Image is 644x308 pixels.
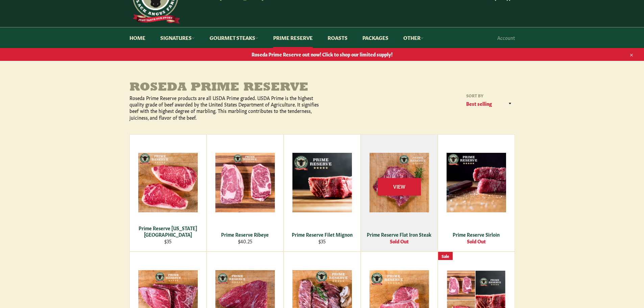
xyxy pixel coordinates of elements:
[207,134,284,252] a: Prime Reserve Ribeye Prime Reserve Ribeye $40.25
[288,231,356,238] div: Prime Reserve Filet Mignon
[378,178,421,195] span: View
[292,153,352,212] img: Prime Reserve Filet Mignon
[134,225,202,238] div: Prime Reserve [US_STATE][GEOGRAPHIC_DATA]
[215,153,275,212] img: Prime Reserve Ribeye
[442,231,510,238] div: Prime Reserve Sirloin
[365,231,433,238] div: Prime Reserve Flat Iron Steak
[211,231,279,238] div: Prime Reserve Ribeye
[442,238,510,244] div: Sold Out
[123,27,152,48] a: Home
[153,27,201,48] a: Signatures
[129,95,322,121] p: Roseda Prime Reserve products are all USDA Prime graded. USDA Prime is the highest quality grade ...
[129,81,322,95] h1: Roseda Prime Reserve
[494,28,518,48] a: Account
[356,27,395,48] a: Packages
[438,252,453,260] div: Sale
[397,27,430,48] a: Other
[138,153,198,212] img: Prime Reserve New York Strip
[464,93,515,98] label: Sort by
[203,27,265,48] a: Gourmet Steaks
[447,153,506,212] img: Prime Reserve Sirloin
[266,27,319,48] a: Prime Reserve
[321,27,354,48] a: Roasts
[438,134,515,252] a: Prime Reserve Sirloin Prime Reserve Sirloin Sold Out
[211,238,279,244] div: $40.25
[129,134,207,252] a: Prime Reserve New York Strip Prime Reserve [US_STATE][GEOGRAPHIC_DATA] $35
[365,238,433,244] div: Sold Out
[284,134,361,252] a: Prime Reserve Filet Mignon Prime Reserve Filet Mignon $35
[288,238,356,244] div: $35
[361,134,438,252] a: Prime Reserve Flat Iron Steak Prime Reserve Flat Iron Steak Sold Out View
[134,238,202,244] div: $35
